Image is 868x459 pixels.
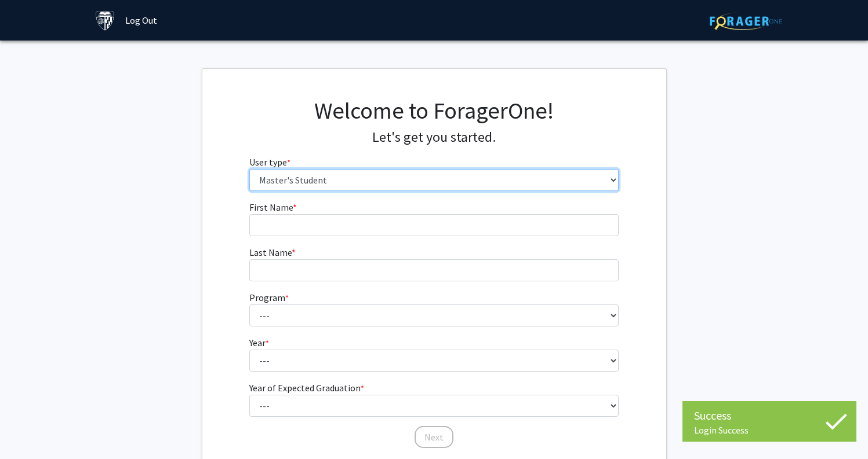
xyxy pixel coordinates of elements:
[95,10,115,31] img: Johns Hopkins University Logo
[249,247,292,258] span: Last Name
[249,291,289,304] label: Program
[694,407,845,424] div: Success
[694,424,845,436] div: Login Success
[249,155,290,169] label: User type
[710,12,782,30] img: ForagerOne Logo
[249,336,269,350] label: Year
[9,407,49,450] iframe: Chat
[249,97,619,124] h1: Welcome to ForagerOne!
[249,129,619,146] h4: Let's get you started.
[249,381,364,395] label: Year of Expected Graduation
[415,426,453,448] button: Next
[249,201,293,213] span: First Name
